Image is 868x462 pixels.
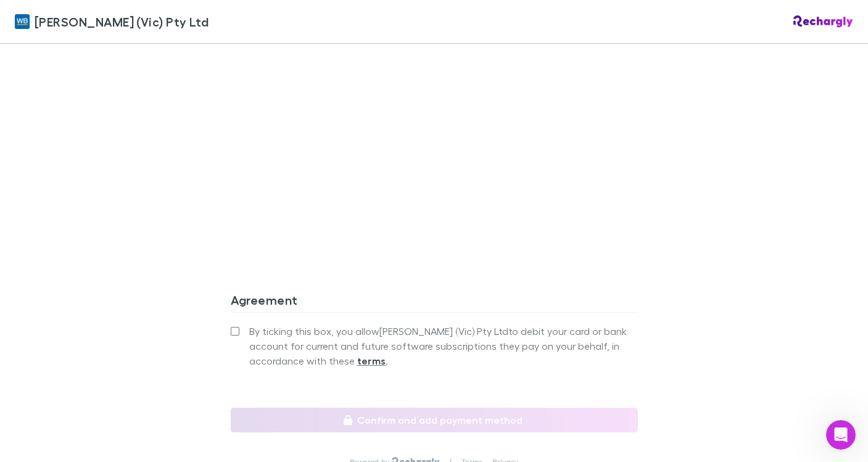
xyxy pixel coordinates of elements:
[357,355,386,367] strong: terms
[231,408,638,432] button: Confirm and add payment method
[15,14,30,29] img: William Buck (Vic) Pty Ltd's Logo
[826,420,856,450] iframe: Intercom live chat
[231,292,638,312] h3: Agreement
[35,12,209,31] span: [PERSON_NAME] (Vic) Pty Ltd
[249,324,638,368] span: By ticking this box, you allow [PERSON_NAME] (Vic) Pty Ltd to debit your card or bank account for...
[793,15,853,28] img: Rechargly Logo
